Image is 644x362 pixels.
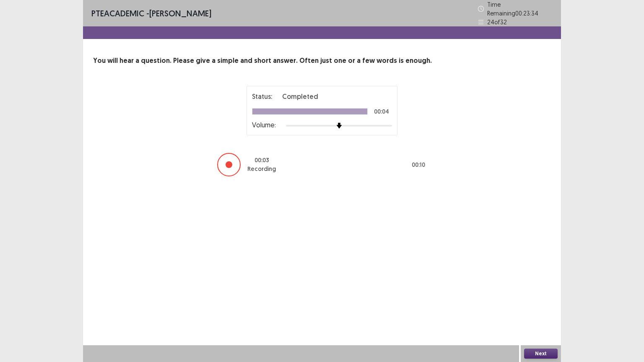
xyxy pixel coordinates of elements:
p: Recording [247,165,276,173]
p: Volume: [252,120,276,130]
p: - [PERSON_NAME] [91,7,211,20]
p: 00:04 [374,109,389,114]
p: 24 of 32 [487,18,507,26]
p: Status: [252,91,272,101]
p: 00 : 10 [412,160,425,169]
p: Completed [282,91,318,101]
img: arrow-thumb [336,123,342,129]
p: 00 : 03 [254,156,269,165]
button: Next [524,349,558,359]
span: PTE academic [91,8,144,18]
p: You will hear a question. Please give a simple and short answer. Often just one or a few words is... [93,56,551,66]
